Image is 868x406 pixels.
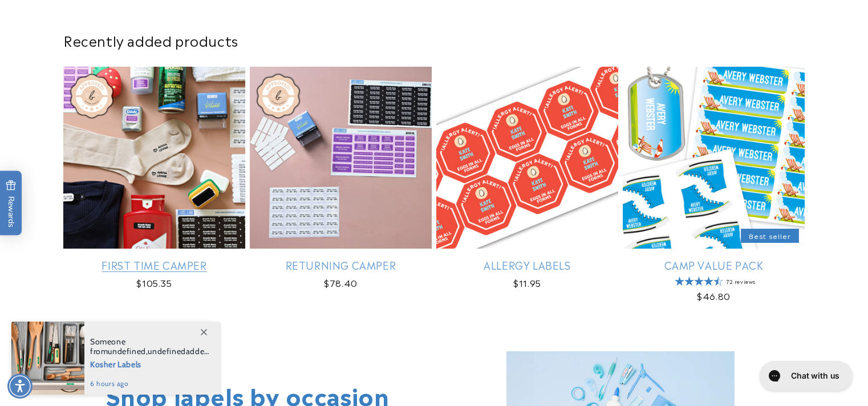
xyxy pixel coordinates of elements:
[108,346,145,356] span: undefined
[754,357,857,395] iframe: Gorgias live chat messenger
[250,258,432,271] a: Returning Camper
[90,356,209,371] span: Kosher Labels
[6,180,17,228] span: Rewards
[63,258,245,271] a: First Time Camper
[63,67,805,312] ul: Slider
[623,258,805,271] a: Camp Value Pack
[7,373,33,399] div: Accessibility Menu
[436,258,618,271] a: Allergy Labels
[63,31,805,49] h2: Recently added products
[90,379,209,389] span: 6 hours ago
[9,315,144,349] iframe: Sign Up via Text for Offers
[148,346,185,356] span: undefined
[90,337,209,356] span: Someone from , added this product to their cart.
